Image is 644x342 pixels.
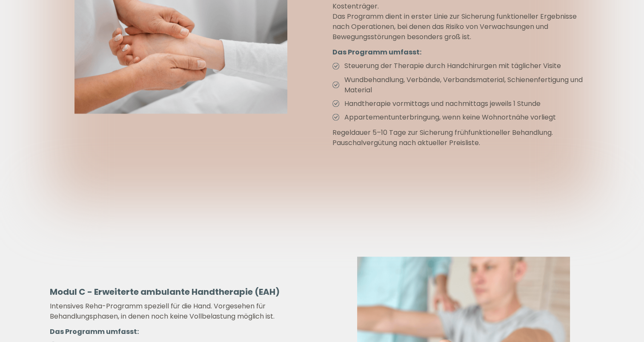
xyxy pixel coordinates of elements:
[332,74,595,95] li: Wundbehandlung, Verbände, Verbandsmaterial, Schienenfertigung und Material
[332,112,595,122] li: Appartementunterbringung, wenn keine Wohnortnähe vorliegt
[50,285,312,297] h4: Modul C - Erweiterte ambulante Handtherapie (EAH)
[332,47,595,57] li: Das Programm umfasst:
[332,137,595,148] p: Pauschalvergütung nach aktueller Preisliste.
[332,61,595,71] li: Steuerung der Therapie durch Handchirurgen mit täglicher Visite
[332,11,595,42] p: Das Programm dient in erster Linie zur Sicherung funktioneller Ergebnisse nach Operationen, bei d...
[332,98,595,108] li: Handtherapie vormittags und nachmittags jeweils 1 Stunde
[332,127,595,137] p: Regeldauer 5–10 Tage zur Sicherung frühfunktioneller Behandlung.
[50,301,312,321] p: Intensives Reha-Programm speziell für die Hand. Vorgesehen für Behandlungsphasen, in denen noch k...
[50,326,312,336] li: Das Programm umfasst:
